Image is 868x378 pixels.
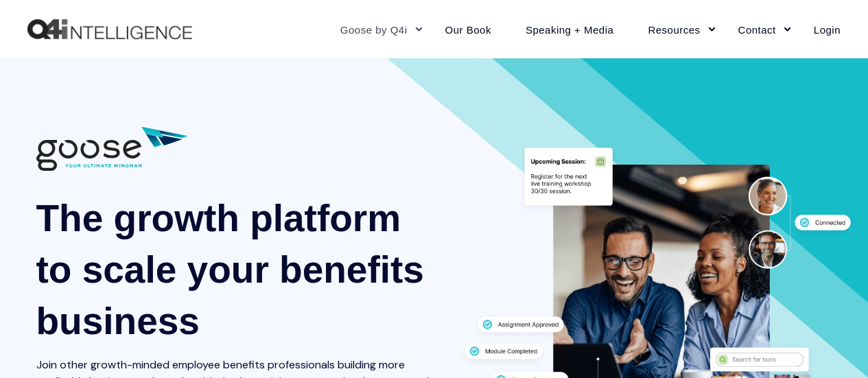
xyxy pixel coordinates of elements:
[36,127,187,171] img: 01882 Goose Q4i Logo wTag-CC
[27,19,192,40] a: Back to Home
[36,197,424,342] span: The growth platform to scale your benefits business
[27,19,192,40] img: Q4intelligence, LLC logo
